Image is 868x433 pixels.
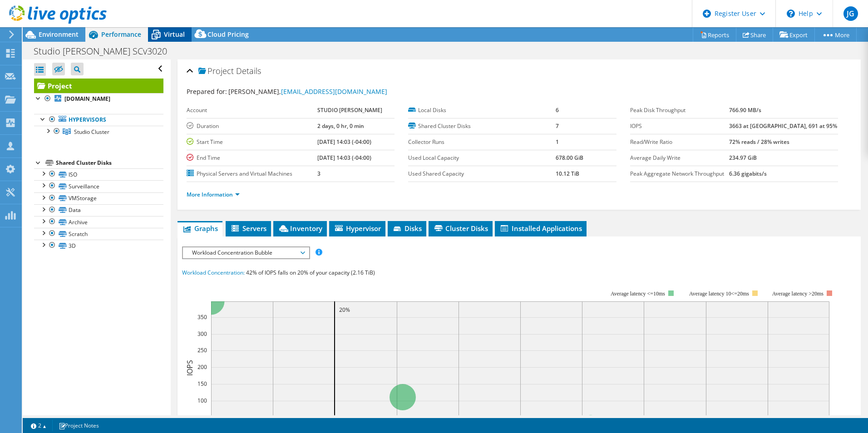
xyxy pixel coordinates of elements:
[187,122,318,131] label: Duration
[30,46,181,56] h1: Studio [PERSON_NAME] SCv3020
[187,153,318,162] label: End Time
[611,290,665,297] tspan: Average latency <=10ms
[187,191,240,198] a: More Information
[56,157,163,168] div: Shared Cluster Disks
[729,122,837,130] b: 3663 at [GEOGRAPHIC_DATA], 691 at 95%
[843,6,858,21] span: JG
[197,346,207,354] text: 250
[197,397,207,404] text: 100
[408,169,556,178] label: Used Shared Capacity
[729,154,757,162] b: 234.97 GiB
[630,122,730,131] label: IOPS
[74,128,109,136] span: Studio Cluster
[198,67,234,76] span: Project
[278,224,322,233] span: Inventory
[334,224,381,233] span: Hypervisor
[556,154,583,162] b: 678.00 GiB
[630,169,730,178] label: Peak Aggregate Network Throughput
[772,290,824,297] text: Average latency >20ms
[408,153,556,162] label: Used Local Capacity
[34,240,163,251] a: 3D
[185,360,195,376] text: IOPS
[236,65,261,76] span: Details
[34,216,163,228] a: Archive
[182,224,218,233] span: Graphs
[556,122,559,130] b: 7
[814,28,857,42] a: More
[34,204,163,216] a: Data
[408,138,556,147] label: Collector Runs
[556,138,559,146] b: 1
[101,30,141,39] span: Performance
[689,290,749,297] tspan: Average latency 10<=20ms
[408,122,556,131] label: Shared Cluster Disks
[34,126,163,138] a: Studio Cluster
[187,247,304,258] span: Workload Concentration Bubble
[52,420,105,431] a: Project Notes
[556,170,579,177] b: 10.12 TiB
[317,170,321,177] b: 3
[499,224,582,233] span: Installed Applications
[34,192,163,204] a: VMStorage
[34,79,163,93] a: Project
[630,153,730,162] label: Average Daily Write
[34,180,163,192] a: Surveillance
[230,224,266,233] span: Servers
[197,363,207,371] text: 200
[773,28,815,42] a: Export
[729,170,767,177] b: 6.36 gigabits/s
[736,28,773,42] a: Share
[630,106,730,115] label: Peak Disk Throughput
[317,138,371,146] b: [DATE] 14:03 (-04:00)
[164,30,185,39] span: Virtual
[207,30,249,39] span: Cloud Pricing
[187,87,227,96] label: Prepared for:
[787,10,795,18] svg: \n
[201,413,207,421] text: 50
[197,330,207,338] text: 300
[25,420,53,431] a: 2
[187,169,318,178] label: Physical Servers and Virtual Machines
[182,269,245,276] span: Workload Concentration:
[187,138,318,147] label: Start Time
[317,122,364,130] b: 2 days, 0 hr, 0 min
[34,228,163,240] a: Scratch
[39,30,79,39] span: Environment
[729,106,761,114] b: 766.90 MB/s
[408,106,556,115] label: Local Disks
[556,106,559,114] b: 6
[339,306,350,314] text: 20%
[228,87,387,96] span: [PERSON_NAME],
[187,106,318,115] label: Account
[392,224,422,233] span: Disks
[693,28,736,42] a: Reports
[729,138,789,146] b: 72% reads / 28% writes
[64,95,110,103] b: [DOMAIN_NAME]
[197,380,207,388] text: 150
[317,106,382,114] b: STUDIO [PERSON_NAME]
[197,313,207,321] text: 350
[34,114,163,126] a: Hypervisors
[317,154,371,162] b: [DATE] 14:03 (-04:00)
[34,93,163,105] a: [DOMAIN_NAME]
[433,224,488,233] span: Cluster Disks
[246,269,375,276] span: 42% of IOPS falls on 20% of your capacity (2.16 TiB)
[34,168,163,180] a: ISO
[281,87,387,96] a: [EMAIL_ADDRESS][DOMAIN_NAME]
[630,138,730,147] label: Read/Write Ratio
